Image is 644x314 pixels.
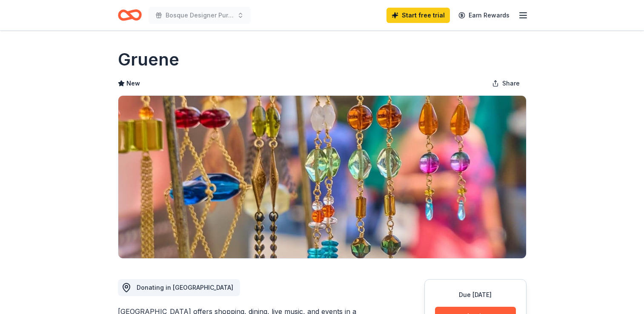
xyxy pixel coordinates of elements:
[118,96,526,258] img: Image for Gruene
[137,284,233,291] span: Donating in [GEOGRAPHIC_DATA]
[502,78,520,88] span: Share
[149,7,251,24] button: Bosque Designer Purse Bingo
[118,48,179,71] h1: Gruene
[386,8,450,23] a: Start free trial
[453,8,515,23] a: Earn Rewards
[485,75,527,92] button: Share
[166,10,234,20] span: Bosque Designer Purse Bingo
[435,290,516,300] div: Due [DATE]
[126,78,140,88] span: New
[118,5,142,25] a: Home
